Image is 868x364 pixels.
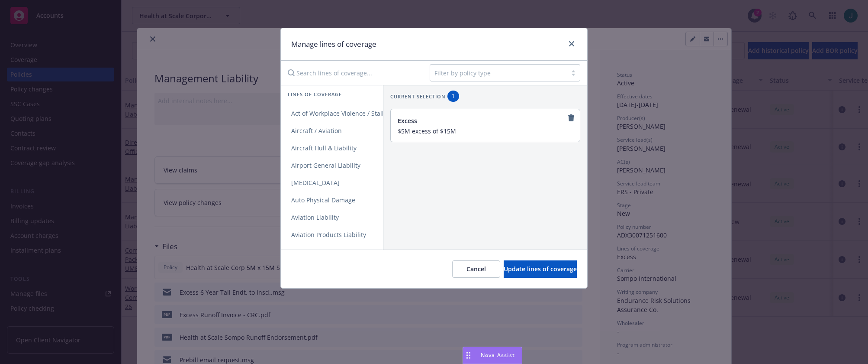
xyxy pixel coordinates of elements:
span: Aviation Products Liability [281,231,376,239]
button: Nova Assist [463,347,522,364]
span: Auto Physical Damage [281,196,366,204]
span: Cancel [466,265,486,273]
a: remove [566,113,576,123]
span: [MEDICAL_DATA] [281,179,350,187]
div: Drag to move [463,347,474,364]
div: Excess [398,116,571,125]
input: Search lines of coverage... [283,64,423,81]
span: Aircraft Hull & Liability [281,144,367,152]
span: Lines of coverage [288,91,342,98]
span: Aircraft / Aviation [281,127,352,135]
span: Act of Workplace Violence / Stalking Threat [281,109,425,117]
input: Add a display name... [398,127,571,135]
span: Airport General Liability [281,161,371,169]
span: Nova Assist [481,351,515,359]
span: Blanket Accident [281,248,350,256]
button: Update lines of coverage [504,260,577,278]
span: Current selection [390,93,446,100]
span: 1 [451,92,456,100]
a: close [566,39,577,49]
span: Aviation Liability [281,213,349,221]
button: Cancel [452,260,500,278]
h1: Manage lines of coverage [291,39,376,50]
span: Update lines of coverage [504,265,577,273]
